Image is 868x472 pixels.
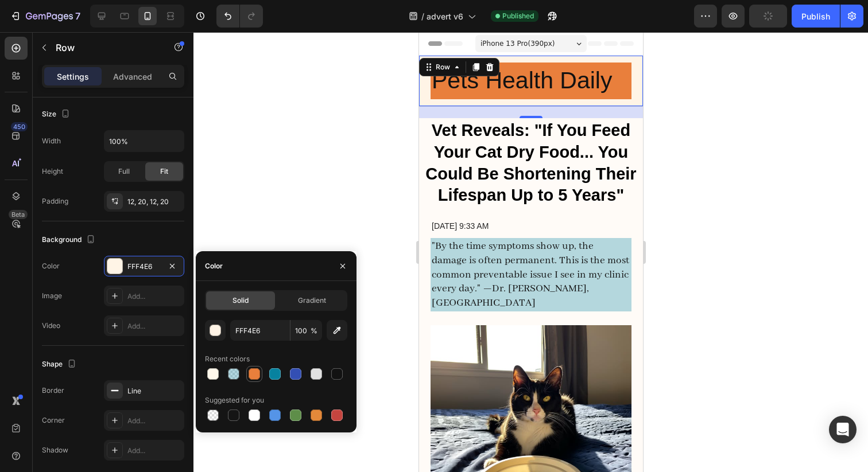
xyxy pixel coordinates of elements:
[205,354,250,364] div: Recent colors
[419,32,643,472] iframe: Design area
[42,291,62,301] div: Image
[42,415,65,426] div: Corner
[230,320,290,341] input: Eg: FFFFFF
[127,321,181,331] div: Add...
[127,262,161,272] div: FFF4E6
[42,261,60,271] div: Color
[42,357,79,372] div: Shape
[42,136,61,146] div: Width
[205,395,264,405] div: Suggested for you
[42,196,68,206] div: Padding
[421,10,424,22] span: /
[42,321,60,331] div: Video
[801,10,830,22] div: Publish
[205,261,223,271] div: Color
[311,326,317,336] span: %
[42,166,63,177] div: Height
[75,9,80,23] p: 7
[160,166,168,177] span: Fit
[42,385,64,396] div: Border
[427,10,463,22] span: advert v6
[232,295,249,306] span: Solid
[502,11,534,21] span: Published
[57,71,89,83] p: Settings
[127,446,181,456] div: Add...
[127,197,181,207] div: 12, 20, 12, 20
[127,416,181,426] div: Add...
[298,295,326,306] span: Gradient
[42,107,72,122] div: Size
[11,122,28,131] div: 450
[5,5,86,28] button: 7
[216,5,263,28] div: Undo/Redo
[792,5,840,28] button: Publish
[127,386,181,396] div: Line
[118,166,130,177] span: Full
[127,291,181,302] div: Add...
[42,445,68,455] div: Shadow
[829,416,857,443] div: Open Intercom Messenger
[56,41,153,54] p: Row
[9,210,28,219] div: Beta
[42,232,98,248] div: Background
[113,71,152,83] p: Advanced
[104,131,184,151] input: Auto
